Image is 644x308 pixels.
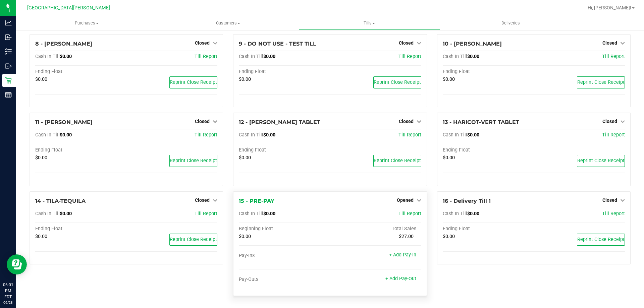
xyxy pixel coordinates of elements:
[239,234,251,239] span: $0.00
[577,155,625,167] button: Reprint Close Receipt
[35,54,60,59] span: Cash In Till
[35,211,60,217] span: Cash In Till
[440,16,581,30] a: Deliveries
[443,234,455,239] span: $0.00
[35,198,86,204] span: 14 - TILA-TEQUILA
[60,211,72,217] span: $0.00
[35,41,92,47] span: 8 - [PERSON_NAME]
[443,155,455,161] span: $0.00
[373,76,421,88] button: Reprint Close Receipt
[467,54,479,59] span: $0.00
[373,155,421,167] button: Reprint Close Receipt
[157,16,299,30] a: Customers
[263,211,275,217] span: $0.00
[398,211,421,217] a: Till Report
[398,132,421,138] a: Till Report
[374,79,421,85] span: Reprint Close Receipt
[239,76,251,82] span: $0.00
[169,155,217,167] button: Reprint Close Receipt
[443,147,534,153] div: Ending Float
[5,19,12,26] inline-svg: Analytics
[443,198,491,204] span: 16 - Delivery Till 1
[35,147,126,153] div: Ending Float
[35,76,47,82] span: $0.00
[443,226,534,232] div: Ending Float
[35,226,126,232] div: Ending Float
[239,253,330,259] div: Pay-Ins
[35,132,60,138] span: Cash In Till
[16,20,157,26] span: Purchases
[577,76,625,88] button: Reprint Close Receipt
[60,54,72,59] span: $0.00
[5,91,12,98] inline-svg: Reports
[170,237,217,242] span: Reprint Close Receipt
[577,79,625,85] span: Reprint Close Receipt
[602,40,617,46] span: Closed
[35,155,47,161] span: $0.00
[158,20,298,26] span: Customers
[263,132,275,138] span: $0.00
[330,226,421,232] div: Total Sales
[195,119,210,124] span: Closed
[492,20,529,26] span: Deliveries
[239,155,251,161] span: $0.00
[399,119,414,124] span: Closed
[239,276,330,283] div: Pay-Outs
[195,197,210,203] span: Closed
[389,252,416,258] a: + Add Pay-In
[602,54,625,59] a: Till Report
[443,41,502,47] span: 10 - [PERSON_NAME]
[398,54,421,59] a: Till Report
[399,40,414,46] span: Closed
[195,211,217,217] a: Till Report
[239,211,263,217] span: Cash In Till
[443,211,467,217] span: Cash In Till
[35,234,47,239] span: $0.00
[195,132,217,138] a: Till Report
[467,132,479,138] span: $0.00
[577,237,625,242] span: Reprint Close Receipt
[5,77,12,84] inline-svg: Retail
[60,132,72,138] span: $0.00
[239,226,330,232] div: Beginning Float
[467,211,479,217] span: $0.00
[27,5,110,11] span: [GEOGRAPHIC_DATA][PERSON_NAME]
[397,197,414,203] span: Opened
[239,132,263,138] span: Cash In Till
[5,34,12,41] inline-svg: Inbound
[443,132,467,138] span: Cash In Till
[3,282,13,300] p: 06:01 PM EDT
[443,54,467,59] span: Cash In Till
[169,76,217,88] button: Reprint Close Receipt
[299,20,439,26] span: Tills
[577,158,625,164] span: Reprint Close Receipt
[602,211,625,217] a: Till Report
[170,158,217,164] span: Reprint Close Receipt
[195,54,217,59] a: Till Report
[263,54,275,59] span: $0.00
[3,300,13,305] p: 09/28
[385,276,416,282] a: + Add Pay-Out
[170,79,217,85] span: Reprint Close Receipt
[5,48,12,55] inline-svg: Inventory
[5,63,12,69] inline-svg: Outbound
[443,119,519,125] span: 13 - HARICOT-VERT TABLET
[7,254,27,274] iframe: Resource center
[299,16,440,30] a: Tills
[35,119,93,125] span: 11 - [PERSON_NAME]
[443,76,455,82] span: $0.00
[602,197,617,203] span: Closed
[239,54,263,59] span: Cash In Till
[443,69,534,75] div: Ending Float
[239,69,330,75] div: Ending Float
[602,132,625,138] a: Till Report
[35,69,126,75] div: Ending Float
